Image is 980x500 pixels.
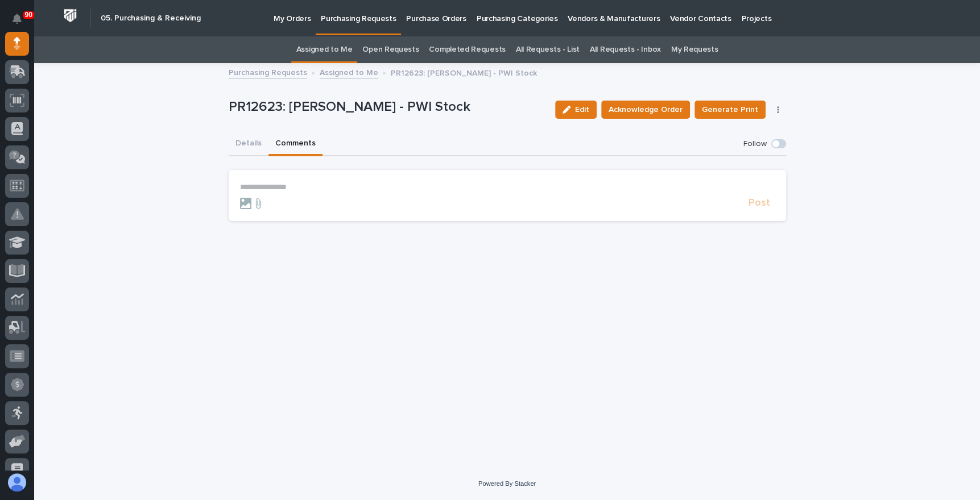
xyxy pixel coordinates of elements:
p: 90 [25,11,32,19]
p: Follow [743,139,767,149]
button: users-avatar [5,470,29,494]
span: Edit [575,105,589,115]
button: Comments [268,132,322,156]
a: Assigned to Me [296,36,353,63]
a: Open Requests [362,36,419,63]
a: Assigned to Me [320,65,378,78]
button: Details [229,132,268,156]
button: Notifications [5,7,29,31]
span: Acknowledge Order [609,103,683,116]
a: All Requests - List [516,36,580,63]
button: Edit [555,101,597,119]
div: Notifications90 [14,14,29,32]
p: PR12623: [PERSON_NAME] - PWI Stock [391,66,537,78]
button: Generate Print [694,101,766,119]
button: Post [744,197,775,210]
button: Acknowledge Order [601,101,690,119]
a: Completed Requests [429,36,505,63]
h2: 05. Purchasing & Receiving [101,14,201,23]
span: Generate Print [702,103,758,116]
a: Powered By Stacker [478,480,536,487]
a: My Requests [671,36,718,63]
img: Workspace Logo [60,5,81,26]
p: PR12623: [PERSON_NAME] - PWI Stock [229,99,547,115]
span: Post [749,197,770,210]
a: Purchasing Requests [229,65,307,78]
a: All Requests - Inbox [590,36,661,63]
